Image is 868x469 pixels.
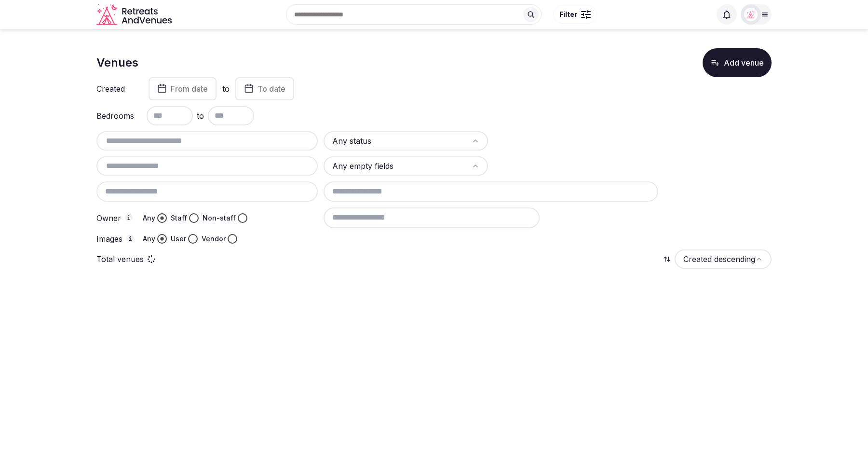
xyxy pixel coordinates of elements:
img: Matt Grant Oakes [744,8,758,21]
p: Total venues [96,254,144,264]
button: Add venue [703,48,772,77]
a: Visit the homepage [96,4,174,26]
span: Filter [559,10,577,19]
label: to [222,83,230,94]
label: Staff [171,213,187,223]
h1: Venues [96,55,138,71]
label: Bedrooms [96,112,135,120]
span: To date [258,84,285,94]
button: Images [126,234,134,242]
button: Filter [553,5,597,24]
label: Owner [96,214,135,222]
label: Created [96,85,135,93]
label: Vendor [202,234,226,244]
label: Images [96,234,135,243]
label: User [171,234,186,244]
label: Non-staff [203,213,236,223]
button: From date [149,77,217,100]
span: From date [171,84,208,94]
span: to [197,110,204,122]
svg: Retreats and Venues company logo [96,4,174,26]
button: Owner [125,214,133,221]
label: Any [143,234,155,244]
button: To date [235,77,294,100]
label: Any [143,213,155,223]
